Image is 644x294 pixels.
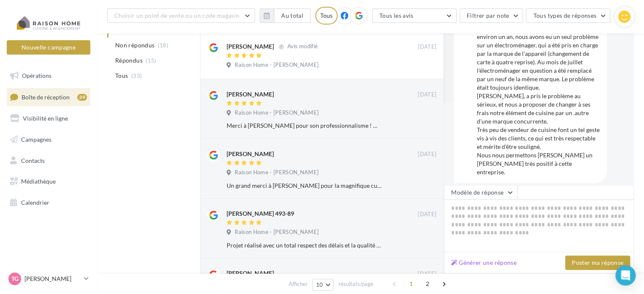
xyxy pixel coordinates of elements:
span: [DATE] [418,211,436,218]
div: Tous [315,7,338,25]
span: Raison Home - [PERSON_NAME] [235,61,319,69]
button: Au total [260,8,311,23]
span: Opérations [22,72,51,79]
span: [DATE] [418,43,436,51]
span: Médiathèque [21,178,56,185]
button: Modèle de réponse [444,185,517,200]
button: Tous types de réponses [526,8,610,23]
button: Au total [274,8,311,23]
span: (33) [131,72,142,79]
span: Campagnes [21,136,51,143]
span: 10 [316,281,323,288]
button: 10 [312,279,334,291]
span: résultats/page [338,280,373,288]
span: Contacts [21,157,45,164]
span: Tous types de réponses [533,12,596,19]
a: Médiathèque [5,173,92,190]
div: Merci à [PERSON_NAME] pour son professionnalisme ! Deux cuisines réalisées avec lui ! Deux styles... [227,121,382,130]
span: Calendrier [21,199,49,206]
span: Avis modifié [287,43,318,50]
span: Non répondus [115,41,154,49]
button: Choisir un point de vente ou un code magasin [107,8,255,23]
span: 1 [404,277,418,291]
div: [PERSON_NAME] 493-89 [227,209,294,218]
span: 2 [421,277,434,291]
button: Filtrer par note [460,8,523,23]
span: Répondus [115,56,143,65]
a: TG [PERSON_NAME] [7,271,90,287]
span: [DATE] [418,151,436,158]
div: Un grand merci à [PERSON_NAME] pour la magnifique cuisine qu il nous a installé. Disponible à l é... [227,181,382,190]
span: Raison Home - [PERSON_NAME] [235,169,319,176]
a: Contacts [5,152,92,170]
button: Poster ma réponse [565,256,630,270]
span: Tous les avis [379,12,414,19]
a: Campagnes [5,131,92,148]
button: Nouvelle campagne [7,40,90,55]
div: [PERSON_NAME] est très à l'écoute et nous a très bien conseillé ,pour modifier notre implantation... [477,7,600,176]
span: Afficher [289,280,308,288]
span: Boîte de réception [22,93,70,100]
span: [DATE] [418,270,436,278]
a: Boîte de réception39 [5,88,92,106]
div: 39 [77,94,87,101]
span: (15) [146,57,156,64]
span: Raison Home - [PERSON_NAME] [235,109,319,117]
span: Raison Home - [PERSON_NAME] [235,228,319,236]
a: Calendrier [5,194,92,212]
span: (18) [158,42,168,49]
div: [PERSON_NAME] [227,269,274,278]
span: Choisir un point de vente ou un code magasin [114,12,239,19]
button: Tous les avis [372,8,457,23]
span: TG [11,275,19,283]
span: Tous [115,71,128,80]
div: Projet réalisé avec un total respect des délais et la qualité est au rendez-vous. Professionnel t... [227,241,382,250]
div: [PERSON_NAME] [227,150,274,158]
a: Visibilité en ligne [5,110,92,127]
p: [PERSON_NAME] [24,275,81,283]
div: [PERSON_NAME] [227,90,274,99]
button: Générer une réponse [448,258,520,268]
div: Open Intercom Messenger [615,265,636,286]
span: [DATE] [418,91,436,99]
a: Opérations [5,67,92,85]
span: Visibilité en ligne [23,115,68,122]
div: [PERSON_NAME] [227,42,274,51]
